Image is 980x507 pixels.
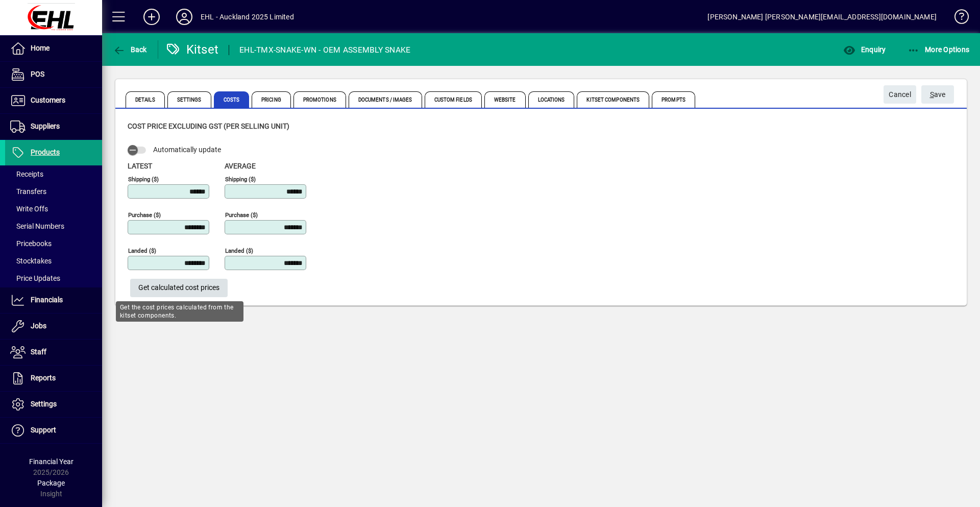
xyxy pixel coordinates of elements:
a: Price Updates [5,270,102,287]
span: Write Offs [10,205,48,213]
a: Support [5,418,102,443]
span: Suppliers [31,122,60,130]
span: Settings [167,91,211,108]
a: Serial Numbers [5,218,102,235]
mat-label: Shipping ($) [128,175,159,182]
span: S [930,90,934,99]
span: Support [31,426,56,434]
mat-label: Purchase ($) [225,211,258,218]
a: Suppliers [5,114,102,139]
span: Financial Year [29,457,73,466]
span: Costs [214,91,250,108]
span: Serial Numbers [10,222,64,230]
span: Cancel [889,86,911,103]
span: Back [113,45,147,54]
span: Home [31,44,50,52]
button: Back [110,40,150,59]
mat-label: Landed ($) [225,247,253,254]
a: Transfers [5,183,102,200]
span: Financials [31,296,63,304]
a: Receipts [5,165,102,183]
a: Jobs [5,313,102,339]
span: Automatically update [153,146,221,154]
a: POS [5,62,102,87]
span: Receipts [10,170,43,178]
span: Kitset Components [577,91,649,108]
span: Price Updates [10,274,60,282]
a: Financials [5,287,102,313]
span: Average [225,162,256,170]
button: Cancel [884,85,916,104]
span: Locations [528,91,575,108]
a: Stocktakes [5,252,102,270]
a: Staff [5,340,102,365]
span: Cost price excluding GST (per selling unit) [128,122,289,130]
span: POS [31,70,44,78]
div: EHL-TMX-SNAKE-WN - OEM ASSEMBLY SNAKE [239,42,410,58]
span: Website [484,91,526,108]
mat-label: Purchase ($) [128,211,161,218]
div: [PERSON_NAME] [PERSON_NAME][EMAIL_ADDRESS][DOMAIN_NAME] [707,9,937,25]
span: Get calculated cost prices [138,279,219,296]
span: Custom Fields [425,91,482,108]
span: Stocktakes [10,257,52,265]
span: Latest [128,162,152,170]
a: Knowledge Base [947,2,967,35]
span: Pricing [252,91,291,108]
span: Settings [31,400,57,408]
span: Prompts [652,91,695,108]
span: Reports [31,374,56,382]
app-page-header-button: Back [102,40,158,59]
button: Enquiry [841,40,888,59]
span: Customers [31,96,65,104]
span: Details [126,91,165,108]
button: Add [135,8,168,26]
span: Promotions [293,91,346,108]
span: More Options [908,45,970,54]
a: Reports [5,366,102,391]
span: Jobs [31,322,46,330]
a: Customers [5,88,102,113]
span: Enquiry [843,45,886,54]
button: More Options [905,40,972,59]
span: Transfers [10,187,46,196]
a: Pricebooks [5,235,102,252]
a: Write Offs [5,200,102,218]
button: Save [921,85,954,104]
div: Get the cost prices calculated from the kitset components. [116,301,243,322]
mat-label: Landed ($) [128,247,156,254]
button: Profile [168,8,201,26]
a: Settings [5,392,102,417]
mat-label: Shipping ($) [225,175,256,182]
span: Pricebooks [10,239,52,248]
span: Documents / Images [349,91,422,108]
span: Products [31,148,60,156]
div: EHL - Auckland 2025 Limited [201,9,294,25]
div: Kitset [166,41,219,58]
span: Package [37,479,65,487]
span: ave [930,86,946,103]
a: Home [5,36,102,61]
button: Get calculated cost prices [130,279,228,297]
span: Staff [31,348,46,356]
